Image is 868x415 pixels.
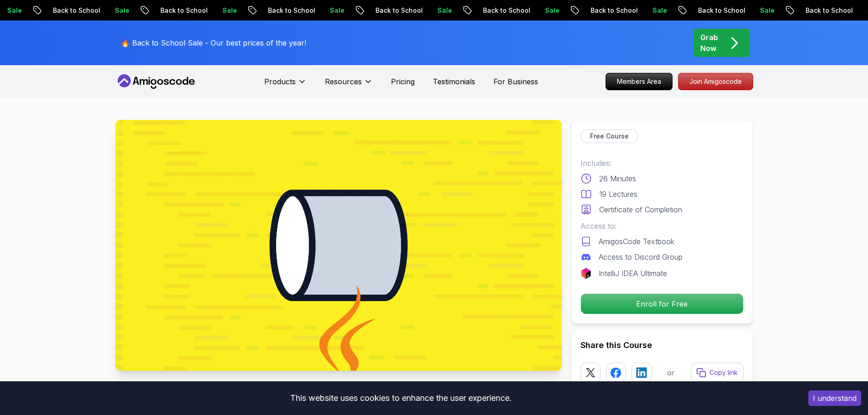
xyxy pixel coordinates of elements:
[590,132,629,141] p: Free Course
[121,37,306,48] p: 🔥 Back to School Sale - Our best prices of the year!
[554,6,616,15] p: Back to School
[709,368,738,377] p: Copy link
[678,73,753,90] p: Join Amigoscode
[678,73,753,90] a: Join Amigoscode
[580,339,744,352] h2: Share this Course
[493,76,538,87] a: For Business
[581,294,743,314] p: Enroll for Free
[691,363,744,383] button: Copy link
[231,6,293,15] p: Back to School
[580,268,591,279] img: jetbrains logo
[661,6,723,15] p: Back to School
[606,73,672,90] p: Members Area
[831,6,860,15] p: Sale
[264,76,296,87] p: Products
[433,76,475,87] a: Testimonials
[325,76,362,87] p: Resources
[508,6,537,15] p: Sale
[446,6,508,15] p: Back to School
[115,120,562,371] img: java-streams-essentials_thumbnail
[580,220,744,231] p: Access to:
[599,173,636,184] p: 26 Minutes
[808,390,861,406] button: Accept cookies
[667,367,675,378] p: or
[264,76,307,94] button: Products
[616,6,645,15] p: Sale
[606,73,673,90] a: Members Area
[599,204,682,215] p: Certificate of Completion
[580,158,744,169] p: Includes:
[769,6,831,15] p: Back to School
[723,6,752,15] p: Sale
[599,236,674,247] p: AmigosCode Textbook
[185,6,215,15] p: Sale
[339,6,401,15] p: Back to School
[7,388,795,408] div: This website uses cookies to enhance the user experience.
[599,189,637,200] p: 19 Lectures
[16,6,78,15] p: Back to School
[700,32,718,54] p: Grab Now
[391,76,415,87] a: Pricing
[293,6,322,15] p: Sale
[401,6,430,15] p: Sale
[599,251,683,262] p: Access to Discord Group
[123,6,185,15] p: Back to School
[78,6,107,15] p: Sale
[599,268,667,279] p: IntelliJ IDEA Ultimate
[325,76,373,94] button: Resources
[580,293,744,314] button: Enroll for Free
